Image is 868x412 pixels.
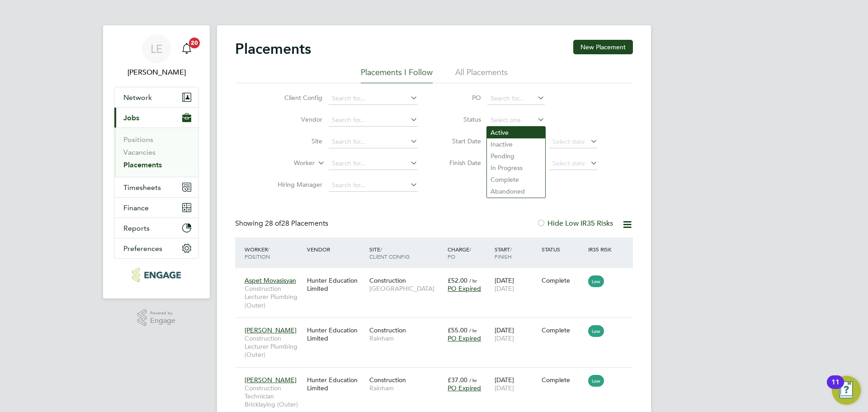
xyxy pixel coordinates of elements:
span: [DATE] [495,334,514,342]
input: Search for... [487,92,545,105]
span: / hr [469,327,477,334]
h2: Placements [235,40,311,58]
span: Select date [552,159,585,167]
div: Hunter Education Limited [305,322,367,347]
a: Powered byEngage [137,309,176,327]
div: Charge [445,241,492,265]
button: Network [114,87,198,107]
span: PO Expired [448,284,481,293]
span: Construction [369,326,406,334]
img: huntereducation-logo-retina.png [132,268,180,282]
span: Construction Technician Bricklaying (Outer) [245,384,302,409]
input: Search for... [329,114,418,127]
li: In Progress [487,162,545,174]
span: £52.00 [448,276,467,284]
button: Timesheets [114,177,198,197]
span: Rainham [369,334,443,342]
div: [DATE] [492,322,539,347]
span: 28 Placements [265,219,328,228]
button: Reports [114,218,198,238]
div: IR35 Risk [586,241,617,257]
label: Start Date [440,137,481,145]
span: Low [588,375,604,387]
span: Network [123,93,152,102]
li: Inactive [487,138,545,150]
label: Worker [263,159,315,168]
li: Abandoned [487,185,545,197]
a: LE[PERSON_NAME] [114,34,199,78]
nav: Main navigation [103,25,210,298]
label: Hiring Manager [270,180,322,189]
span: £55.00 [448,326,467,334]
span: Construction Lecturer Plumbing (Outer) [245,284,302,309]
span: [GEOGRAPHIC_DATA] [369,284,443,293]
div: 11 [831,382,840,394]
a: Placements [123,161,162,169]
label: Site [270,137,322,145]
input: Search for... [329,157,418,170]
button: Preferences [114,238,198,258]
input: Search for... [329,179,418,192]
div: Showing [235,219,330,228]
button: Finance [114,198,198,218]
li: Placements I Follow [361,67,433,83]
span: [PERSON_NAME] [245,376,297,384]
span: Select date [552,137,585,146]
li: Active [487,127,545,138]
label: Hide Low IR35 Risks [537,219,613,228]
a: Go to home page [114,268,199,282]
label: Status [440,115,481,123]
a: [PERSON_NAME]Construction Lecturer Plumbing (Outer)Hunter Education LimitedConstructionRainham£55... [242,321,633,329]
span: Low [588,325,604,337]
span: Construction Lecturer Plumbing (Outer) [245,334,302,359]
div: Start [492,241,539,265]
div: Complete [542,276,584,284]
div: Hunter Education Limited [305,272,367,297]
a: Aspet MovasisyanConstruction Lecturer Plumbing (Outer)Hunter Education LimitedConstruction[GEOGRA... [242,271,633,279]
label: Vendor [270,115,322,123]
span: / Position [245,246,270,260]
div: Hunter Education Limited [305,371,367,397]
button: New Placement [573,40,633,54]
div: Jobs [114,128,198,177]
span: Preferences [123,244,162,253]
span: / hr [469,277,477,284]
span: Jobs [123,114,139,122]
span: Finance [123,204,149,212]
span: Timesheets [123,183,161,192]
span: £37.00 [448,376,467,384]
span: Construction [369,376,406,384]
span: Laurence Elkington [114,67,199,78]
input: Search for... [329,136,418,148]
span: Engage [150,317,175,325]
div: Site [367,241,445,265]
a: Positions [123,135,153,144]
div: Complete [542,376,584,384]
div: Complete [542,326,584,334]
a: Vacancies [123,148,156,156]
span: Reports [123,224,150,232]
span: 20 [189,38,200,48]
span: [PERSON_NAME] [245,326,297,334]
li: Complete [487,174,545,185]
label: Client Config [270,94,322,102]
label: PO [440,94,481,102]
input: Select one [487,114,545,127]
span: 28 of [265,219,281,228]
span: / Client Config [369,246,410,260]
span: PO Expired [448,384,481,392]
span: Construction [369,276,406,284]
label: Finish Date [440,159,481,167]
button: Open Resource Center, 11 new notifications [832,376,861,405]
span: Powered by [150,309,175,317]
input: Search for... [329,92,418,105]
div: Worker [242,241,305,265]
span: Low [588,275,604,287]
div: Vendor [305,241,367,257]
li: Pending [487,150,545,162]
span: PO Expired [448,334,481,342]
a: 20 [178,34,196,63]
span: [DATE] [495,284,514,293]
div: [DATE] [492,272,539,297]
button: Jobs [114,108,198,128]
